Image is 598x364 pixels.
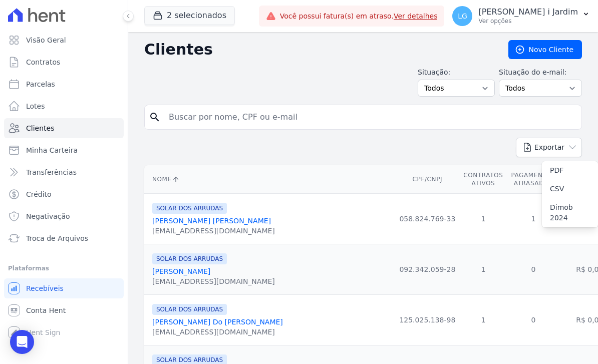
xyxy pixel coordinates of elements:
[444,2,598,30] button: LG [PERSON_NAME] i Jardim Ver opções
[26,233,88,243] span: Troca de Arquivos
[152,203,227,214] span: SOLAR DOS ARRUDAS
[26,189,52,199] span: Crédito
[478,17,578,25] p: Ver opções
[152,267,210,275] a: [PERSON_NAME]
[459,295,507,345] td: 1
[542,198,598,227] a: Dimob 2024
[280,11,438,22] span: Você possui fatura(s) em atraso.
[507,165,559,194] th: Pagamentos Atrasados
[395,194,459,244] td: 058.824.769-33
[516,138,582,157] button: Exportar
[26,123,54,133] span: Clientes
[152,318,283,326] a: [PERSON_NAME] Do [PERSON_NAME]
[508,40,582,59] a: Novo Cliente
[542,161,598,180] a: PDF
[550,166,563,174] span: PDF
[507,295,559,345] td: 0
[507,244,559,295] td: 0
[4,118,124,138] a: Clientes
[4,300,124,320] a: Conta Hent
[26,167,77,177] span: Transferências
[395,295,459,345] td: 125.025.138-98
[26,57,60,67] span: Contratos
[4,228,124,248] a: Troca de Arquivos
[4,74,124,94] a: Parcelas
[4,162,124,182] a: Transferências
[152,226,275,236] div: [EMAIL_ADDRESS][DOMAIN_NAME]
[550,203,573,222] span: Dimob 2024
[394,12,438,20] a: Ver detalhes
[458,13,467,20] span: LG
[542,180,598,198] a: CSV
[26,145,78,155] span: Minha Carteira
[152,217,271,225] a: [PERSON_NAME] [PERSON_NAME]
[144,41,492,59] h2: Clientes
[550,185,564,193] span: CSV
[144,6,235,25] button: 2 selecionados
[4,30,124,50] a: Visão Geral
[10,330,34,354] div: Open Intercom Messenger
[8,262,120,274] div: Plataformas
[4,52,124,72] a: Contratos
[149,111,161,123] i: search
[395,165,459,194] th: CPF/CNPJ
[152,327,283,337] div: [EMAIL_ADDRESS][DOMAIN_NAME]
[459,244,507,295] td: 1
[26,211,70,221] span: Negativação
[4,278,124,298] a: Recebíveis
[26,305,66,315] span: Conta Hent
[459,165,507,194] th: Contratos Ativos
[507,194,559,244] td: 1
[26,101,45,111] span: Lotes
[144,165,395,194] th: Nome
[4,206,124,226] a: Negativação
[26,79,55,89] span: Parcelas
[26,283,64,293] span: Recebíveis
[152,304,227,315] span: SOLAR DOS ARRUDAS
[4,140,124,160] a: Minha Carteira
[4,184,124,204] a: Crédito
[152,253,227,264] span: SOLAR DOS ARRUDAS
[26,35,66,45] span: Visão Geral
[4,96,124,116] a: Lotes
[478,7,578,17] p: [PERSON_NAME] i Jardim
[418,67,495,78] label: Situação:
[152,276,275,286] div: [EMAIL_ADDRESS][DOMAIN_NAME]
[459,194,507,244] td: 1
[163,107,577,127] input: Buscar por nome, CPF ou e-mail
[395,244,459,295] td: 092.342.059-28
[499,67,582,78] label: Situação do e-mail:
